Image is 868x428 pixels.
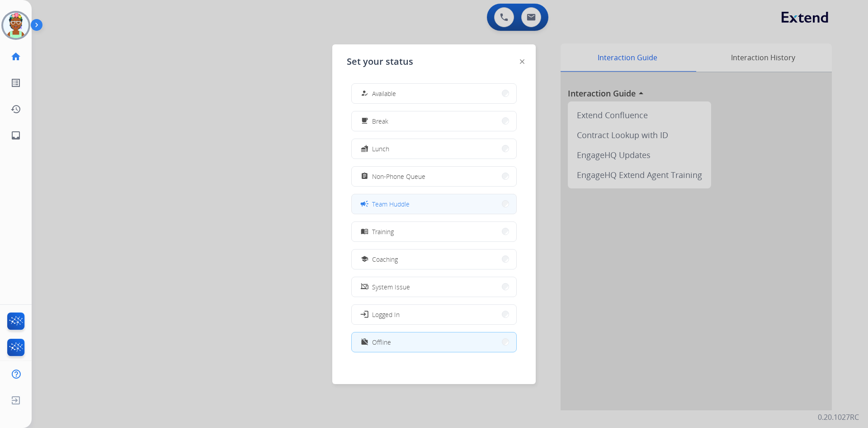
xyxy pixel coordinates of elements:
[520,59,524,64] img: close-button
[361,173,368,180] mat-icon: assignment
[352,194,516,214] button: Team Huddle
[10,51,21,62] mat-icon: home
[352,332,516,352] button: Offline
[372,310,400,319] span: Logged In
[10,130,21,141] mat-icon: inbox
[361,145,368,153] mat-icon: fastfood
[352,277,516,297] button: System Issue
[818,412,859,423] p: 0.20.1027RC
[352,250,516,269] button: Coaching
[352,111,516,131] button: Break
[352,305,516,324] button: Logged In
[352,139,516,159] button: Lunch
[361,117,368,125] mat-icon: free_breakfast
[10,104,21,115] mat-icon: history
[361,338,368,346] mat-icon: work_off
[372,116,388,126] span: Break
[10,77,21,88] mat-icon: list_alt
[361,228,368,236] mat-icon: menu_book
[360,310,369,319] mat-icon: login
[352,167,516,186] button: Non-Phone Queue
[372,172,425,181] span: Non-Phone Queue
[372,337,391,347] span: Offline
[347,55,413,68] span: Set your status
[372,89,396,98] span: Available
[3,13,28,38] img: avatar
[372,199,410,209] span: Team Huddle
[361,283,368,291] mat-icon: phonelink_off
[360,199,369,208] mat-icon: campaign
[361,90,368,97] mat-icon: how_to_reg
[361,255,368,263] mat-icon: school
[352,222,516,241] button: Training
[372,282,410,292] span: System Issue
[372,255,398,264] span: Coaching
[372,227,394,236] span: Training
[352,84,516,103] button: Available
[372,144,389,154] span: Lunch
